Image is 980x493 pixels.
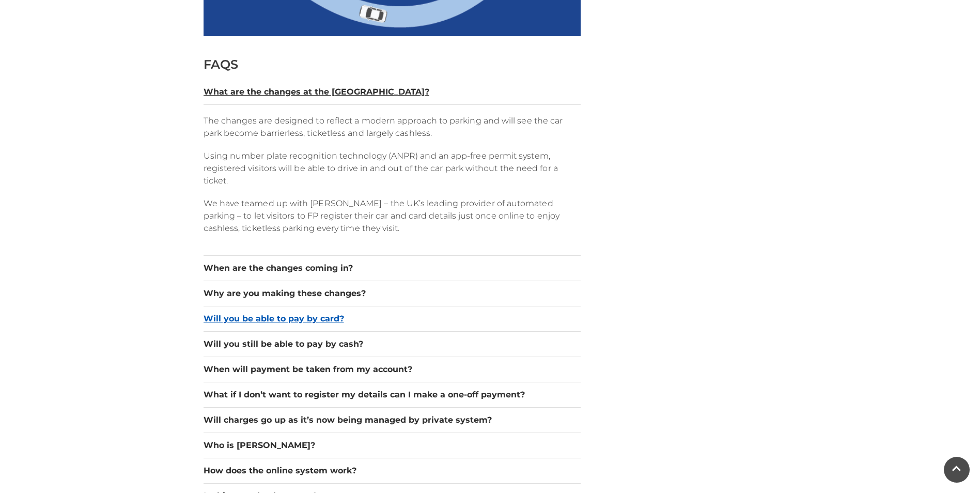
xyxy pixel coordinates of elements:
p: The changes are designed to reflect a modern approach to parking and will see the car park become... [204,115,581,140]
button: Who is [PERSON_NAME]? [204,439,581,452]
button: What if I don’t want to register my details can I make a one-off payment? [204,389,581,401]
button: When are the changes coming in? [204,262,581,274]
p: Using number plate recognition technology (ANPR) and an app-free permit system, registered visito... [204,150,581,187]
button: Will you be able to pay by card? [204,313,581,325]
p: We have teamed up with [PERSON_NAME] – the UK’s leading provider of automated parking – to let vi... [204,197,581,235]
button: What are the changes at the [GEOGRAPHIC_DATA]? [204,86,581,98]
button: How does the online system work? [204,465,581,477]
span: FAQS [204,57,239,72]
button: Why are you making these changes? [204,287,581,300]
button: Will charges go up as it’s now being managed by private system? [204,414,581,426]
button: When will payment be taken from my account? [204,363,581,376]
button: Will you still be able to pay by cash? [204,338,581,350]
